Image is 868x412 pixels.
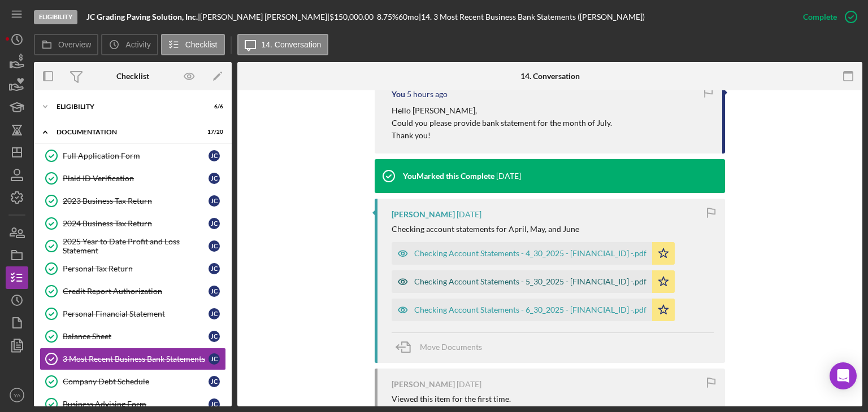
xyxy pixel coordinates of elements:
button: Checking Account Statements - 6_30_2025 - [FINANCIAL_ID] -.pdf [392,299,675,321]
div: | 14. 3 Most Recent Business Bank Statements ([PERSON_NAME]) [419,12,645,21]
time: 2025-07-31 02:32 [496,172,521,181]
a: Personal Financial StatementJC [40,303,226,325]
a: 2024 Business Tax ReturnJC [40,212,226,235]
div: Eligibility [34,10,77,24]
a: Balance SheetJC [40,325,226,348]
div: J C [209,173,220,184]
a: 2023 Business Tax ReturnJC [40,190,226,212]
button: Checking Account Statements - 4_30_2025 - [FINANCIAL_ID] -.pdf [392,242,675,265]
time: 2025-07-18 20:24 [457,210,481,219]
b: JC Grading Paving Solution, Inc. [86,12,198,21]
time: 2025-08-13 19:36 [407,90,448,99]
div: Checking Account Statements - 4_30_2025 - [FINANCIAL_ID] -.pdf [414,249,646,258]
div: [PERSON_NAME] [PERSON_NAME] | [200,12,329,21]
div: Company Debt Schedule [63,377,209,386]
a: Personal Tax ReturnJC [40,257,226,280]
div: You [392,90,405,99]
div: 3 Most Recent Business Bank Statements [63,354,209,363]
div: 2023 Business Tax Return [63,196,209,205]
div: J C [209,286,220,297]
p: Hello [PERSON_NAME], Could you please provide bank statement for the month of July. Thank you! [392,104,612,142]
div: J C [209,218,220,229]
button: Checklist [161,34,225,55]
div: [PERSON_NAME] [392,210,455,219]
div: | [86,12,200,21]
div: 17 / 20 [203,129,223,135]
button: 14. Conversation [237,34,329,55]
div: Business Advising Form [63,400,209,409]
div: 2024 Business Tax Return [63,219,209,228]
div: Complete [803,6,837,28]
div: J C [209,240,220,252]
div: Open Intercom Messenger [830,362,857,389]
label: Checklist [185,40,218,49]
div: J C [209,195,220,207]
div: J C [209,398,220,410]
div: $150,000.00 [329,12,377,21]
label: Activity [125,40,150,49]
a: Credit Report AuthorizationJC [40,280,226,303]
div: Documentation [57,129,195,135]
div: Checklist [116,72,149,81]
button: Checking Account Statements - 5_30_2025 - [FINANCIAL_ID] -.pdf [392,270,675,293]
button: Complete [792,6,862,28]
div: 60 mo [398,12,419,21]
div: J C [209,263,220,274]
a: Plaid ID VerificationJC [40,167,226,190]
button: Overview [34,34,98,55]
div: Full Application Form [63,151,209,160]
div: 14. Conversation [520,72,580,81]
a: Company Debt ScheduleJC [40,370,226,393]
div: Personal Tax Return [63,264,209,273]
text: YA [14,392,21,398]
span: Move Documents [420,342,482,352]
div: Checking Account Statements - 6_30_2025 - [FINANCIAL_ID] -.pdf [414,305,646,314]
div: 6 / 6 [203,103,223,110]
div: Checking Account Statements - 5_30_2025 - [FINANCIAL_ID] -.pdf [414,277,646,286]
div: J C [209,353,220,365]
button: Move Documents [392,333,493,361]
div: 2025 Year to Date Profit and Loss Statement [63,237,209,255]
div: J C [209,376,220,387]
label: Overview [58,40,91,49]
div: J C [209,308,220,319]
a: Full Application FormJC [40,144,226,167]
div: Balance Sheet [63,332,209,341]
div: Viewed this item for the first time. [392,395,511,404]
a: 2025 Year to Date Profit and Loss StatementJC [40,235,226,257]
div: 8.75 % [377,12,398,21]
div: Credit Report Authorization [63,287,209,296]
div: J C [209,150,220,161]
label: 14. Conversation [262,40,322,49]
div: [PERSON_NAME] [392,380,455,389]
button: Activity [101,34,158,55]
div: Plaid ID Verification [63,174,209,183]
div: Checking account statements for April, May, and June [392,225,579,234]
a: 3 Most Recent Business Bank StatementsJC [40,348,226,370]
div: Personal Financial Statement [63,309,209,318]
button: YA [6,384,28,406]
div: You Marked this Complete [403,172,494,181]
div: Eligibility [57,103,195,110]
time: 2025-07-18 20:09 [457,380,481,389]
div: J C [209,331,220,342]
